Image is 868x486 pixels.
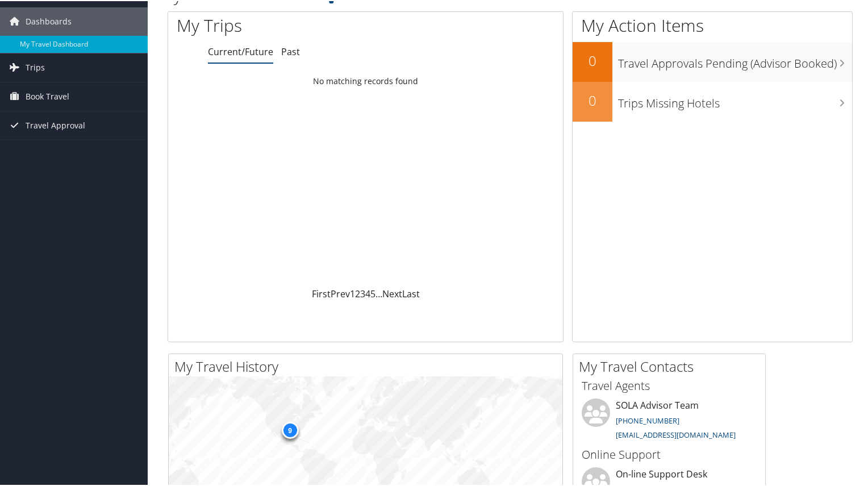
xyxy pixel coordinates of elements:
[579,356,765,375] h2: My Travel Contacts
[208,44,273,57] a: Current/Future
[26,6,72,35] span: Dashboards
[573,50,612,69] h2: 0
[281,421,298,438] div: 9
[350,286,355,299] a: 1
[370,286,375,299] a: 5
[582,446,757,462] h3: Online Support
[618,89,852,110] h3: Trips Missing Hotels
[573,90,612,109] h2: 0
[26,52,45,81] span: Trips
[576,397,762,444] li: SOLA Advisor Team
[573,41,852,81] a: 0Travel Approvals Pending (Advisor Booked)
[402,286,420,299] a: Last
[375,286,382,299] span: …
[360,286,365,299] a: 3
[174,356,562,375] h2: My Travel History
[618,49,852,70] h3: Travel Approvals Pending (Advisor Booked)
[382,286,402,299] a: Next
[573,81,852,121] a: 0Trips Missing Hotels
[26,110,85,139] span: Travel Approval
[573,13,852,36] h1: My Action Items
[582,377,757,393] h3: Travel Agents
[616,414,679,425] a: [PHONE_NUMBER]
[355,286,360,299] a: 2
[365,286,370,299] a: 4
[616,429,736,439] a: [EMAIL_ADDRESS][DOMAIN_NAME]
[26,81,69,110] span: Book Travel
[312,286,331,299] a: First
[168,70,563,90] td: No matching records found
[177,13,390,36] h1: My Trips
[331,286,350,299] a: Prev
[281,44,300,57] a: Past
